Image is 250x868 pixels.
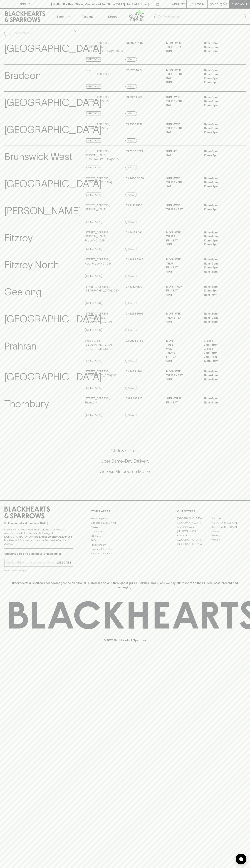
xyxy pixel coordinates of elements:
p: Wishlist [172,2,185,6]
p: 11am – 9pm [204,235,236,239]
a: Directions [85,193,102,197]
p: 03 9428 1801 [125,370,142,374]
p: MON [166,339,198,343]
p: [PERSON_NAME] [4,203,81,218]
a: Call [125,57,137,62]
p: Login [195,2,204,6]
a: Gift Cards [91,534,159,538]
a: Directions [85,328,102,332]
p: Shop 15 , [STREET_ADDRESS] [85,68,109,76]
p: SUN - WED [166,176,198,181]
p: [STREET_ADDRESS] , Thornbury [85,396,110,405]
p: 9am – 6pm [204,351,236,355]
a: Terms & Conditions [91,551,159,556]
p: THURS - SAT [166,373,198,378]
p: FIND US [19,2,31,6]
p: 0 [224,3,226,5]
a: Call [125,84,137,89]
p: Shop [56,14,64,19]
a: Call [125,386,137,390]
p: Closed – [204,347,236,351]
h5: Uber Same-Day Delivery [4,458,246,464]
a: [GEOGRAPHIC_DATA] [177,521,211,525]
p: SUN [166,270,198,274]
p: [GEOGRAPHIC_DATA] [4,95,102,110]
p: 03 5242 8109 [125,285,142,289]
p: MON - WED [166,312,198,316]
a: Shipping Information [91,547,159,551]
p: 11am – 8pm [204,396,236,401]
p: 11am – 9pm [204,45,236,49]
p: We will never spam you [4,569,73,572]
p: 11am – 8pm [204,312,236,316]
p: [GEOGRAPHIC_DATA] [4,122,102,137]
a: Call [125,328,137,332]
h5: Click & Collect [4,448,246,454]
p: Sibling owned and run since [DATE] [4,521,73,525]
p: 10am – 9pm [204,130,236,134]
p: 03 9050 0659 [125,176,144,181]
p: [STREET_ADDRESS] , North Fitzroy VIC 3068 [85,258,112,266]
a: [GEOGRAPHIC_DATA] [177,542,211,546]
p: $0.00 [210,2,218,6]
p: THURS - FRI [166,180,198,184]
a: Brunswick West [177,525,211,529]
p: 03 6234 8696 [125,312,143,316]
p: 11am – 9pm [204,373,236,378]
a: Directions [85,138,102,143]
p: SAT [166,103,198,107]
div: Call to action block [4,433,246,493]
p: 11am – 9pm [204,316,236,320]
a: Directions [85,111,102,116]
a: Call [125,193,137,197]
p: Closed – [204,339,236,343]
p: THURS [166,351,198,355]
p: 03 9826 8768 [125,339,143,343]
p: 0399697225 [125,396,142,401]
p: 03 9191 4850 [125,203,142,208]
button: SUBSCRIBE [55,559,73,567]
a: [GEOGRAPHIC_DATA] [177,538,211,542]
a: Call [125,301,137,305]
a: Contact Us [91,530,159,534]
p: Checkout [231,2,247,6]
a: Directions [85,359,102,363]
input: Search stores [13,30,73,36]
p: 03 9380 1831 [125,122,142,126]
button: Shop [50,9,75,24]
p: [STREET_ADDRESS] , [PERSON_NAME] [85,203,110,211]
p: THURS - FRI [166,99,198,103]
a: Directions [85,413,102,417]
a: Geelong [211,533,246,538]
p: SUN [166,359,198,363]
p: Fitzroy North [4,258,59,272]
p: [STREET_ADDRESS][PERSON_NAME] , Fitzroy VIC 3065 [85,231,125,243]
p: Brunswick West [4,149,72,164]
p: Prahran [4,339,36,354]
p: SUN - FRI [166,149,198,153]
p: [STREET_ADDRESS][PERSON_NAME] , [GEOGRAPHIC_DATA] VIC 3067 [85,41,125,53]
p: Blackhearts & Sparrows acknowledges the traditional Custodians of land throughout [GEOGRAPHIC_DAT... [7,581,243,589]
p: FRI - SAT [166,266,198,270]
a: Call [125,359,137,363]
p: 11am – 8pm [204,149,236,153]
strong: Liquor License #32064953 [39,535,72,538]
p: 11am – 9pm [204,126,236,130]
p: Stores [108,14,117,19]
p: 11am – 9pm [204,401,236,405]
p: SUBSCRIBE [56,560,71,565]
a: Careers [91,525,159,529]
a: Call [125,111,137,116]
a: Call [125,166,137,170]
img: bubble-icon [239,857,243,861]
a: [GEOGRAPHIC_DATA] [211,521,246,525]
p: SUN [166,80,198,84]
p: 11am – 9pm [204,72,236,76]
p: 03 9415 8092 [125,231,143,235]
p: 10am – 9pm [204,184,236,189]
p: THURS - FRI [166,72,198,76]
a: Braddon [211,516,246,521]
p: THUR [166,262,198,266]
p: [STREET_ADDRESS] , Brunswick VIC 3057 [85,122,110,130]
p: 10am – 8pm [204,153,236,158]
